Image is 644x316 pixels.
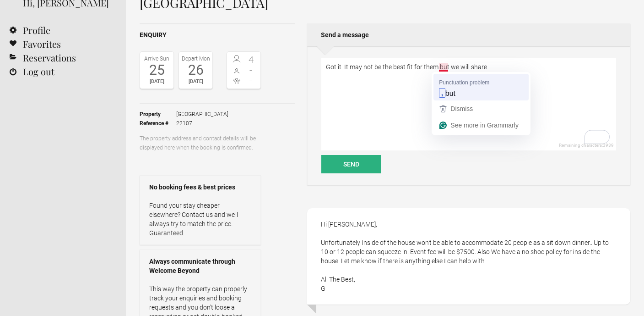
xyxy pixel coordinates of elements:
div: 25 [142,63,171,77]
strong: Property [140,110,176,119]
span: - [244,66,259,75]
span: - [244,76,259,85]
button: Send [321,155,381,173]
textarea: To enrich screen reader interactions, please activate Accessibility in Grammarly extension settings [321,58,616,150]
div: 26 [181,63,210,77]
div: [DATE] [181,77,210,86]
div: Arrive Sun [142,54,171,63]
strong: Reference # [140,119,176,128]
h2: Enquiry [140,30,295,40]
h2: Send a message [307,23,630,46]
strong: Always communicate through Welcome Beyond [149,257,251,275]
p: Found your stay cheaper elsewhere? Contact us and we’ll always try to match the price. Guaranteed. [149,201,251,238]
span: 4 [244,55,259,64]
div: Hi [PERSON_NAME], Unfortunately Inside of the house won’t be able to accommodate 20 people as a s... [307,208,630,305]
div: [DATE] [142,77,171,86]
div: Depart Mon [181,54,210,63]
p: The property address and contact details will be displayed here when the booking is confirmed. [140,134,261,152]
span: [GEOGRAPHIC_DATA] [176,110,228,119]
span: 22107 [176,119,228,128]
strong: No booking fees & best prices [149,183,251,192]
